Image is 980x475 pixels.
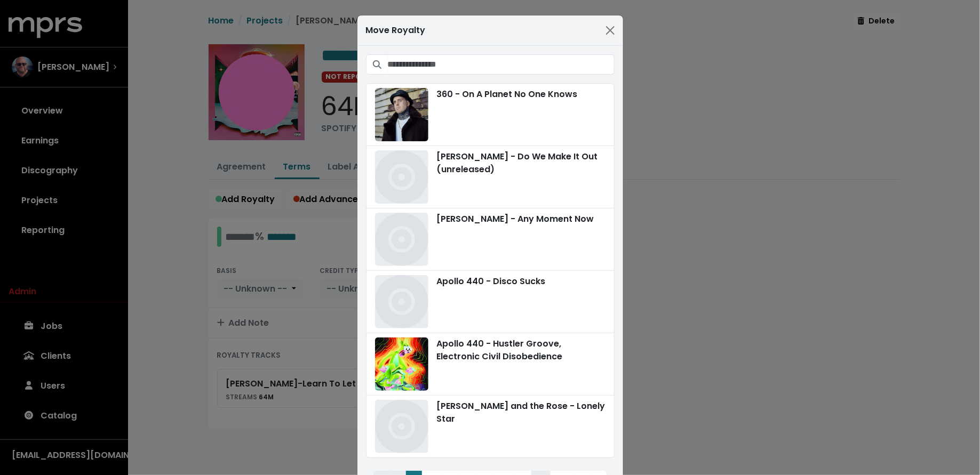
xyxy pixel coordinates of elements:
div: 360 - On A Planet No One Knows [375,88,605,141]
img: Album art for this project [375,213,428,266]
img: Album art for this project [375,400,428,453]
img: Album art for this project [375,337,428,391]
button: Album art for this project[PERSON_NAME] - Any Moment Now [366,208,615,271]
img: Album art for this project [375,275,428,328]
div: Move Royalty [357,15,623,46]
input: Search projects [388,54,615,75]
button: Album art for this project[PERSON_NAME] - Do We Make It Out (unreleased) [366,146,615,208]
div: [PERSON_NAME] - Do We Make It Out (unreleased) [375,150,605,204]
button: Album art for this projectApollo 440 - Disco Sucks [366,271,615,333]
button: Album art for this project[PERSON_NAME] and the Rose - Lonely Star [366,396,615,458]
div: Apollo 440 - Hustler Groove, Electronic Civil Disobedience [375,337,605,391]
button: Album art for this projectApollo 440 - Hustler Groove, Electronic Civil Disobedience [366,333,615,396]
img: Album art for this project [375,88,428,141]
div: [PERSON_NAME] - Any Moment Now [375,213,605,266]
div: [PERSON_NAME] and the Rose - Lonely Star [375,400,605,453]
div: Apollo 440 - Disco Sucks [375,275,605,328]
button: Album art for this project360 - On A Planet No One Knows [366,83,615,146]
img: Album art for this project [375,150,428,204]
button: Close [602,22,619,39]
